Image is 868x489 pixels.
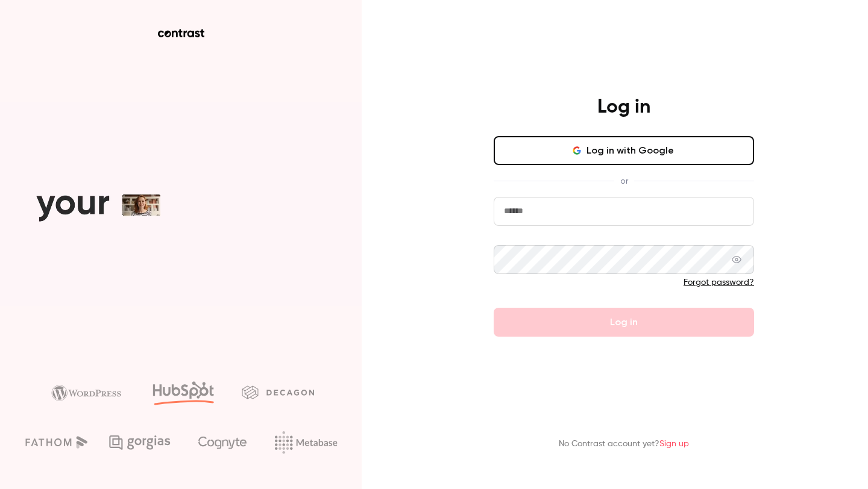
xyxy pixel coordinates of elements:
p: No Contrast account yet? [559,438,689,450]
a: Forgot password? [684,278,754,287]
img: decagon [242,385,314,399]
h4: Log in [597,95,650,119]
button: Log in with Google [494,136,754,165]
a: Sign up [659,440,689,448]
span: or [614,175,634,187]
